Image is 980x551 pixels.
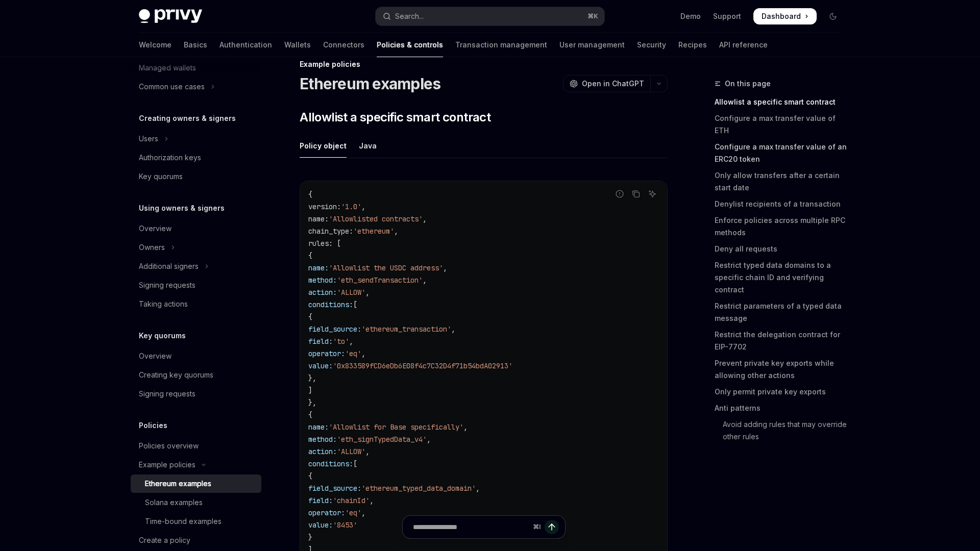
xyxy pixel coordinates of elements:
[451,324,455,334] span: ,
[715,241,849,257] a: Deny all requests
[361,349,365,358] span: ,
[715,110,849,139] a: Configure a max transfer value of ETH
[715,400,849,416] a: Anti patterns
[680,11,701,21] a: Demo
[308,422,329,432] span: name:
[131,167,261,186] a: Key quorums
[365,288,370,297] span: ,
[353,227,394,236] span: 'ethereum'
[308,398,316,407] span: },
[715,167,849,196] a: Only allow transfers after a certain start date
[308,202,337,211] span: version
[131,456,261,474] button: Toggle Example policies section
[359,134,377,158] div: Java
[131,130,261,148] button: Toggle Users section
[365,447,370,456] span: ,
[145,496,203,509] div: Solana examples
[715,94,849,110] a: Allowlist a specific smart contract
[131,148,261,167] a: Authorization keys
[753,8,817,24] a: Dashboard
[613,187,626,201] button: Report incorrect code
[308,349,345,358] span: operator:
[715,355,849,384] a: Prevent private key exports while allowing other actions
[139,81,205,93] div: Common use cases
[139,260,199,272] div: Additional signers
[300,59,668,69] div: Example policies
[139,222,171,235] div: Overview
[308,435,337,444] span: method:
[423,275,427,285] span: ,
[139,241,165,254] div: Owners
[333,496,370,505] span: 'chainId'
[131,474,261,493] a: Ethereum examples
[646,187,659,201] button: Ask AI
[337,447,365,456] span: 'ALLOW'
[370,496,374,505] span: ,
[563,75,650,92] button: Open in ChatGPT
[139,330,186,342] h5: Key quorums
[423,214,427,223] span: ,
[139,534,190,546] div: Create a policy
[395,10,424,22] div: Search...
[329,214,423,223] span: 'Allowlisted contracts'
[300,134,347,158] div: Policy object
[345,349,361,358] span: 'eq'
[361,202,365,211] span: ,
[308,447,337,456] span: action:
[131,512,261,531] a: Time-bound examples
[219,33,272,57] a: Authentication
[629,187,643,201] button: Copy the contents from the code block
[308,263,329,272] span: name:
[308,288,337,297] span: action:
[308,386,312,395] span: ]
[715,298,849,327] a: Restrict parameters of a typed data message
[139,298,188,310] div: Taking actions
[284,33,311,57] a: Wallets
[139,133,158,145] div: Users
[308,373,316,383] span: },
[333,361,512,370] span: '0x833589fCD6eDb6E08f4c7C32D4f71b54bdA02913'
[463,422,468,432] span: ,
[145,515,222,528] div: Time-bound examples
[559,33,625,57] a: User management
[337,275,423,285] span: 'eth_sendTransaction'
[131,347,261,365] a: Overview
[725,78,771,90] span: On this page
[349,227,353,236] span: :
[139,152,201,164] div: Authorization keys
[341,202,361,211] span: '1.0'
[715,416,849,445] a: Avoid adding rules that may override other rules
[329,263,443,272] span: 'Allowlist the USDC address'
[413,516,529,538] input: Ask a question...
[308,300,353,309] span: conditions:
[131,531,261,549] a: Create a policy
[145,478,211,490] div: Ethereum examples
[715,196,849,212] a: Denylist recipients of a transaction
[323,33,364,57] a: Connectors
[587,12,598,20] span: ⌘ K
[308,324,361,334] span: field_source:
[131,238,261,257] button: Toggle Owners section
[139,459,195,471] div: Example policies
[443,263,447,272] span: ,
[139,170,183,183] div: Key quorums
[184,33,207,57] a: Basics
[678,33,707,57] a: Recipes
[361,508,365,517] span: ,
[139,388,195,400] div: Signing requests
[308,190,312,199] span: {
[637,33,666,57] a: Security
[455,33,547,57] a: Transaction management
[300,74,440,93] h1: Ethereum examples
[582,79,644,89] span: Open in ChatGPT
[345,508,361,517] span: 'eq'
[353,459,357,468] span: [
[308,410,312,419] span: {
[308,214,325,223] span: name
[139,369,213,381] div: Creating key quorums
[361,324,451,334] span: 'ethereum_transaction'
[131,257,261,275] button: Toggle Additional signers section
[308,312,312,321] span: {
[139,440,199,452] div: Policies overview
[308,239,329,248] span: rules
